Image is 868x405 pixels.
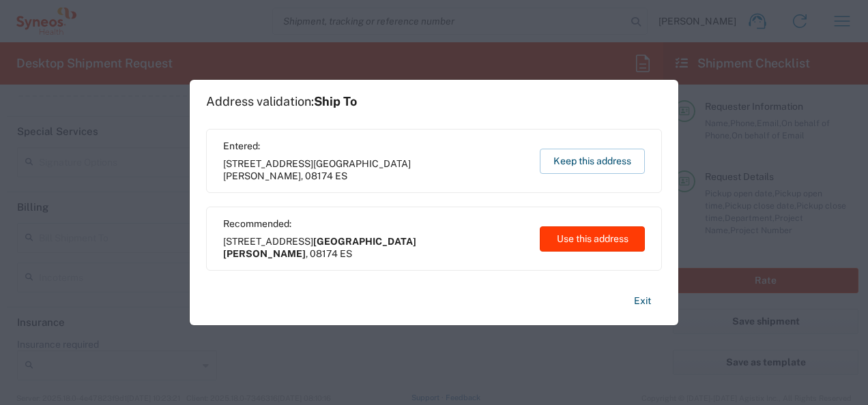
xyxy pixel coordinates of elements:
[206,94,357,109] h1: Address validation:
[540,149,645,174] button: Keep this address
[540,226,645,252] button: Use this address
[223,158,411,181] span: [GEOGRAPHIC_DATA][PERSON_NAME]
[310,248,338,259] span: 08174
[223,236,416,259] span: [GEOGRAPHIC_DATA][PERSON_NAME]
[335,170,347,181] span: ES
[340,248,352,259] span: ES
[223,140,527,152] span: Entered:
[305,170,333,181] span: 08174
[223,235,527,260] span: [STREET_ADDRESS] ,
[314,94,357,108] span: Ship To
[623,289,662,313] button: Exit
[223,157,527,182] span: [STREET_ADDRESS] ,
[223,217,527,230] span: Recommended:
